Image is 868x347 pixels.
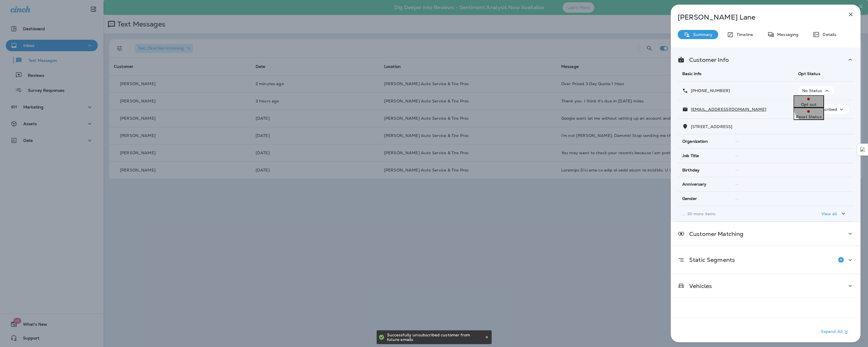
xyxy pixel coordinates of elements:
[774,32,798,37] p: Messaging
[682,182,707,187] span: Anniversary
[820,32,836,37] p: Details
[796,102,822,107] p: Opt out
[821,211,837,216] p: View all
[685,284,712,288] p: Vehicles
[688,107,766,112] p: [EMAIL_ADDRESS][DOMAIN_NAME]
[682,211,789,216] p: ... 30 more items
[835,254,847,266] button: Add to Static Segment
[690,32,712,37] p: Summary
[794,95,824,108] button: Opt out
[735,167,739,173] span: --
[387,330,484,344] div: Successfully unsubscribed customer from future emails
[735,196,739,201] span: --
[682,153,699,158] span: Job Title
[819,327,852,337] button: Expand All
[735,182,739,187] span: --
[685,58,729,62] p: Customer Info
[802,88,822,93] p: No Status
[860,147,865,152] img: Detect Auto
[735,139,739,144] span: --
[685,232,744,236] p: Customer Matching
[691,124,732,129] span: [STREET_ADDRESS]
[734,32,753,37] p: Timeline
[821,329,850,335] p: Expand All
[682,196,697,201] span: Gender
[798,71,820,76] span: Opt Status
[735,153,739,158] span: --
[682,168,700,173] span: Birthday
[798,86,834,95] button: No Status
[685,258,735,262] p: Static Segments
[794,108,824,120] button: Reset Status
[688,88,730,93] p: [PHONE_NUMBER]
[819,208,849,219] button: View all
[682,71,701,76] span: Basic Info
[678,13,835,21] p: [PERSON_NAME] Lane
[682,139,708,144] span: Organization
[796,115,822,119] p: Reset Status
